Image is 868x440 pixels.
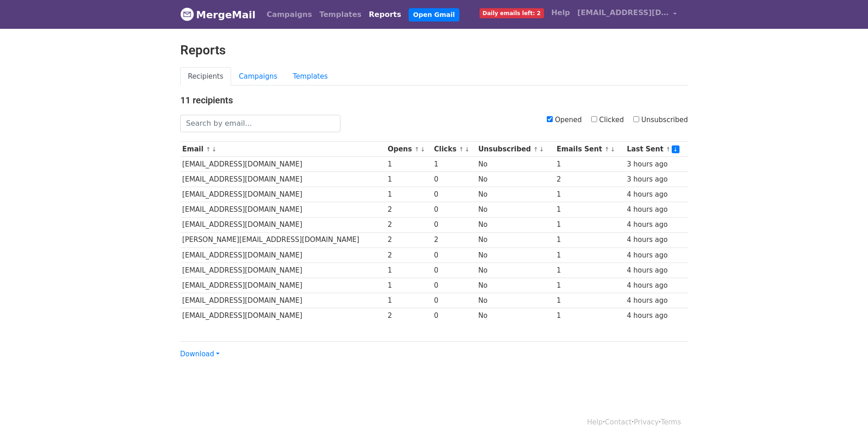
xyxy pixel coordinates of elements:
[180,43,688,58] h2: Reports
[180,278,386,293] td: [EMAIL_ADDRESS][DOMAIN_NAME]
[180,67,232,86] a: Recipients
[432,202,476,217] td: 0
[555,247,625,263] td: 1
[625,202,688,217] td: 4 hours ago
[385,157,431,172] td: 1
[476,202,554,217] td: No
[476,232,554,247] td: No
[555,232,625,247] td: 1
[625,217,688,232] td: 4 hours ago
[180,263,386,278] td: [EMAIL_ADDRESS][DOMAIN_NAME]
[625,187,688,202] td: 4 hours ago
[555,263,625,278] td: 1
[555,142,625,157] th: Emails Sent
[432,308,476,323] td: 0
[610,146,615,153] a: ↓
[415,146,420,153] a: ↑
[180,7,194,21] img: MergeMail logo
[180,293,386,308] td: [EMAIL_ADDRESS][DOMAIN_NAME]
[555,278,625,293] td: 1
[625,263,688,278] td: 4 hours ago
[432,172,476,187] td: 0
[574,4,681,25] a: [EMAIL_ADDRESS][DOMAIN_NAME]
[604,146,609,153] a: ↑
[476,157,554,172] td: No
[212,146,217,153] a: ↓
[587,418,603,426] a: Help
[625,247,688,263] td: 4 hours ago
[476,308,554,323] td: No
[432,142,476,157] th: Clicks
[555,308,625,323] td: 1
[625,232,688,247] td: 4 hours ago
[476,278,554,293] td: No
[547,116,553,122] input: Opened
[180,308,386,323] td: [EMAIL_ADDRESS][DOMAIN_NAME]
[555,172,625,187] td: 2
[420,146,425,153] a: ↓
[476,293,554,308] td: No
[180,232,386,247] td: [PERSON_NAME][EMAIL_ADDRESS][DOMAIN_NAME]
[534,146,539,153] a: ↑
[625,142,688,157] th: Last Sent
[633,116,639,122] input: Unsubscribed
[180,247,386,263] td: [EMAIL_ADDRESS][DOMAIN_NAME]
[625,293,688,308] td: 4 hours ago
[432,187,476,202] td: 0
[625,278,688,293] td: 4 hours ago
[180,350,220,358] a: Download
[539,146,544,153] a: ↓
[263,5,316,24] a: Campaigns
[385,293,431,308] td: 1
[591,116,597,122] input: Clicked
[432,157,476,172] td: 1
[476,172,554,187] td: No
[661,418,681,426] a: Terms
[476,247,554,263] td: No
[180,187,386,202] td: [EMAIL_ADDRESS][DOMAIN_NAME]
[459,146,464,153] a: ↑
[480,8,544,18] span: Daily emails left: 2
[385,308,431,323] td: 2
[476,187,554,202] td: No
[666,146,671,153] a: ↑
[206,146,211,153] a: ↑
[385,247,431,263] td: 2
[465,146,470,153] a: ↓
[432,278,476,293] td: 0
[385,187,431,202] td: 1
[555,293,625,308] td: 1
[385,263,431,278] td: 1
[180,217,386,232] td: [EMAIL_ADDRESS][DOMAIN_NAME]
[476,263,554,278] td: No
[180,157,386,172] td: [EMAIL_ADDRESS][DOMAIN_NAME]
[625,308,688,323] td: 4 hours ago
[432,263,476,278] td: 0
[555,217,625,232] td: 1
[555,202,625,217] td: 1
[432,232,476,247] td: 2
[432,293,476,308] td: 0
[180,115,340,132] input: Search by email...
[180,95,688,106] h4: 11 recipients
[605,418,631,426] a: Contact
[634,418,658,426] a: Privacy
[822,396,868,440] iframe: Chat Widget
[385,172,431,187] td: 1
[822,396,868,440] div: 聊天小组件
[180,202,386,217] td: [EMAIL_ADDRESS][DOMAIN_NAME]
[591,115,624,125] label: Clicked
[285,67,335,86] a: Templates
[577,7,669,18] span: [EMAIL_ADDRESS][DOMAIN_NAME]
[476,142,554,157] th: Unsubscribed
[633,115,688,125] label: Unsubscribed
[555,187,625,202] td: 1
[625,172,688,187] td: 3 hours ago
[547,115,582,125] label: Opened
[548,4,574,22] a: Help
[385,142,431,157] th: Opens
[625,157,688,172] td: 3 hours ago
[316,5,365,24] a: Templates
[385,232,431,247] td: 2
[476,217,554,232] td: No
